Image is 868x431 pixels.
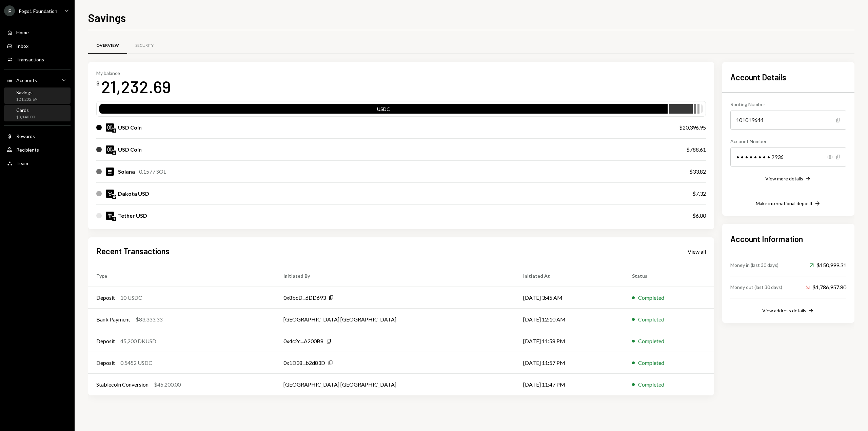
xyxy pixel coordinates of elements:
[139,168,166,176] div: 0.1577 SOL
[96,294,115,302] div: Deposit
[106,123,114,132] img: USDC
[154,380,181,389] div: $45,200.00
[730,138,846,145] div: Account Number
[16,90,37,95] div: Savings
[96,380,149,389] div: Stablecoin Conversion
[88,37,127,54] a: Overview
[96,246,170,257] h2: Recent Transactions
[515,265,624,287] th: Initiated At
[106,190,114,198] img: DKUSD
[4,53,71,65] a: Transactions
[96,70,171,76] div: My balance
[136,315,162,324] div: $83,333.33
[88,11,126,24] h1: Savings
[730,148,846,166] div: • • • • • • • • 2936
[765,175,811,183] button: View more details
[756,200,813,206] div: Make international deposit
[16,107,35,113] div: Cards
[688,248,706,255] div: View all
[686,145,706,154] div: $788.61
[4,157,71,169] a: Team
[16,30,29,35] div: Home
[16,77,37,83] div: Accounts
[730,261,778,269] div: Money in (last 30 days)
[118,190,149,198] div: Dakota USD
[106,145,114,154] img: USDC
[101,76,171,97] div: 21,232.69
[810,261,846,269] div: $150,999.31
[275,374,515,395] td: [GEOGRAPHIC_DATA] [GEOGRAPHIC_DATA]
[135,43,154,48] div: Security
[730,72,846,83] h2: Account Details
[624,265,714,287] th: Status
[16,160,28,166] div: Team
[730,233,846,244] h2: Account Information
[112,129,116,133] img: ethereum-mainnet
[120,294,142,302] div: 10 USDC
[515,374,624,395] td: [DATE] 11:47 PM
[88,265,275,287] th: Type
[16,57,44,62] div: Transactions
[515,330,624,352] td: [DATE] 11:58 PM
[638,315,664,324] div: Completed
[112,151,116,155] img: solana-mainnet
[679,123,706,132] div: $20,396.95
[515,309,624,330] td: [DATE] 12:10 AM
[4,130,71,142] a: Rewards
[16,114,35,120] div: $3,140.00
[762,307,814,315] button: View address details
[730,101,846,108] div: Routing Number
[127,37,162,54] a: Security
[4,105,71,121] a: Cards$3,140.00
[96,337,115,345] div: Deposit
[283,359,325,367] div: 0x1D38...b2d83D
[806,283,846,291] div: $1,786,957.80
[688,248,706,255] a: View all
[4,40,71,52] a: Inbox
[16,133,35,139] div: Rewards
[96,315,130,324] div: Bank Payment
[4,87,71,104] a: Savings$21,232.69
[118,212,147,220] div: Tether USD
[692,212,706,220] div: $6.00
[689,168,706,176] div: $33.82
[692,190,706,198] div: $7.32
[16,97,37,102] div: $21,232.69
[118,145,142,154] div: USD Coin
[118,168,135,176] div: Solana
[730,283,782,291] div: Money out (last 30 days)
[96,359,115,367] div: Deposit
[515,287,624,309] td: [DATE] 3:45 AM
[275,309,515,330] td: [GEOGRAPHIC_DATA] [GEOGRAPHIC_DATA]
[16,43,28,49] div: Inbox
[118,123,142,132] div: USD Coin
[730,111,846,130] div: 101019644
[515,352,624,374] td: [DATE] 11:57 PM
[283,294,326,302] div: 0x8bcD...6DD693
[638,337,664,345] div: Completed
[756,200,821,208] button: Make international deposit
[120,337,156,345] div: 45,200 DKUSD
[275,265,515,287] th: Initiated By
[106,168,114,176] img: SOL
[19,8,57,14] div: Fogo1 Foundation
[120,359,152,367] div: 0.5452 USDC
[638,359,664,367] div: Completed
[638,380,664,389] div: Completed
[283,337,323,345] div: 0x4c2c...A200B8
[762,308,806,313] div: View address details
[96,80,100,87] div: $
[112,217,116,221] img: ethereum-mainnet
[4,74,71,86] a: Accounts
[106,212,114,220] img: USDT
[112,195,116,199] img: base-mainnet
[638,294,664,302] div: Completed
[16,147,39,153] div: Recipients
[96,43,119,48] div: Overview
[4,26,71,38] a: Home
[4,143,71,156] a: Recipients
[765,176,803,181] div: View more details
[4,5,15,16] div: F
[99,105,668,115] div: USDC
